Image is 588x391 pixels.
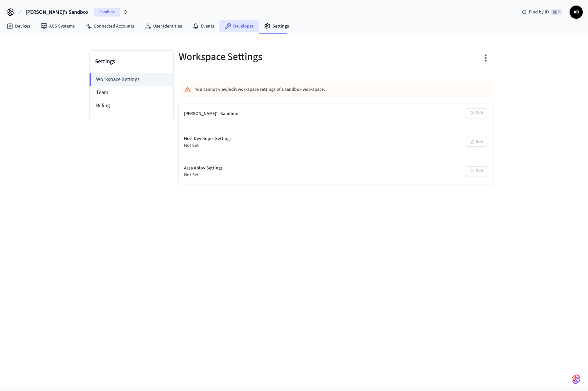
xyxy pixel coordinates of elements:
[572,374,580,384] img: SeamLogoGradient.69752ec5.svg
[551,9,562,15] span: ⌘ K
[184,165,223,172] div: Assa Abloy Settings
[90,99,173,112] li: Billing
[139,20,187,32] a: User Identities
[517,6,567,18] div: Find by ID⌘ K
[95,57,168,66] h3: Settings
[570,6,583,19] button: AB
[35,20,80,32] a: ACS Systems
[90,73,173,86] li: Workspace Settings
[80,20,139,32] a: Connected Accounts
[94,8,120,16] span: Sandbox
[184,142,232,149] div: Not Set
[529,9,549,15] span: Find by ID
[187,20,219,32] a: Events
[179,50,332,64] h5: Workspace Settings
[26,8,89,16] span: [PERSON_NAME]'s Sandbox
[259,20,294,32] a: Settings
[195,84,438,96] div: You cannot view/edit workspace settings of a sandbox workspace.
[184,172,223,179] div: Not Set
[184,135,232,142] div: Nest Developer Settings
[1,20,35,32] a: Devices
[219,20,259,32] a: Developer
[570,6,582,18] span: AB
[184,110,238,117] div: [PERSON_NAME]'s Sandbox
[90,86,173,99] li: Team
